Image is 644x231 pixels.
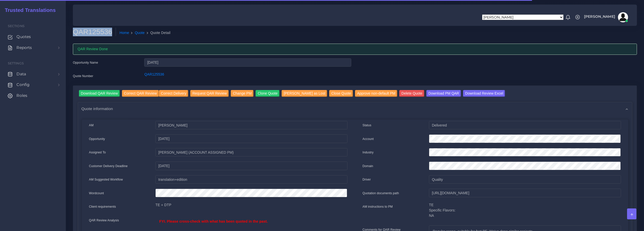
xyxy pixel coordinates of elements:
a: Trusted Translations [1,6,56,14]
label: AM Suggested Workflow [89,177,123,182]
input: Approve non-default PM [355,90,397,97]
span: Quote information [81,106,113,112]
input: Delete Quote [399,90,424,97]
label: Status [363,123,371,128]
span: Sections [8,24,25,28]
li: Quote Detail [145,30,171,35]
span: [PERSON_NAME] [584,15,615,18]
span: Settings [8,61,24,65]
div: QAR Review Done [73,44,637,55]
input: Change PM [231,90,254,97]
a: Reports [4,42,62,53]
input: Request QAR Review [190,90,229,97]
input: Correct Delivery [159,90,188,97]
a: Home [119,30,129,35]
label: Opportunity [89,137,105,141]
input: Clone Quote [256,90,280,97]
div: Quote information [78,102,632,115]
a: Data [4,69,62,79]
label: AM instructions to PM [363,204,393,209]
label: Industry [363,150,374,155]
p: TE Specific Flavors: NA [429,202,621,218]
label: Driver [363,177,371,182]
input: Close Quote [329,90,353,97]
label: QAR Review Analysis [89,218,119,223]
span: Roles [16,93,27,98]
label: AM [89,123,94,128]
a: [PERSON_NAME]avatar [581,12,630,22]
input: Download PM QAR [426,90,461,97]
input: pm [155,148,347,157]
a: Quotes [4,31,62,42]
input: Download Review Excel [463,90,505,97]
a: Config [4,79,62,90]
h2: QAR125536 [73,28,116,36]
h2: Trusted Translations [1,7,56,13]
label: Assigned To [89,150,106,155]
label: Account [363,137,374,141]
input: Correct QAR Review [122,90,159,97]
span: Data [16,71,26,77]
label: Client requirements [89,204,116,209]
span: Config [16,82,30,87]
span: Quotes [16,34,31,40]
a: QAR125536 [144,72,164,76]
input: Download QAR Review [79,90,120,97]
img: avatar [618,12,628,22]
label: Customer Delivery Deadline [89,164,128,168]
span: Reports [16,45,32,50]
label: Wordcount [89,191,104,196]
label: Opportunity Name [73,60,98,65]
a: Roles [4,90,62,101]
label: Quote Number [73,74,93,78]
input: [PERSON_NAME] as Lost [282,90,327,97]
p: FYI. Please cross-check with what has been quoted in the past. [159,219,343,224]
label: Quotation documents path [363,191,399,196]
a: Quote [135,30,145,35]
p: TE + DTP [155,202,347,208]
label: Domain [363,164,373,168]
